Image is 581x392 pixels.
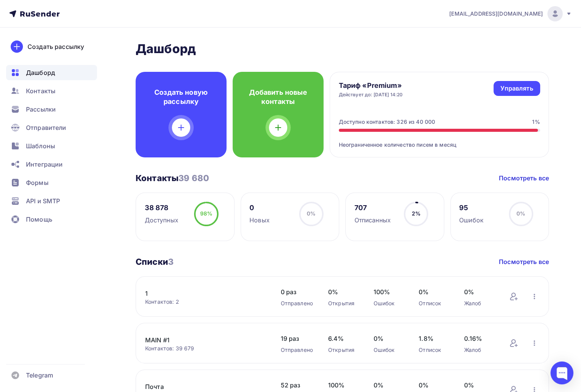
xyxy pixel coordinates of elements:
[26,371,53,380] span: Telegram
[339,118,435,126] div: Доступно контактов: 326 из 40 000
[26,160,63,169] span: Интеграции
[6,120,97,135] a: Отправители
[136,41,549,57] h2: Дашборд
[464,381,494,390] span: 0%
[6,138,97,154] a: Шаблоны
[516,210,525,217] span: 0%
[500,84,533,93] div: Управлять
[26,215,52,224] span: Помощь
[6,65,97,80] a: Дашборд
[374,300,404,307] div: Ошибок
[499,173,549,183] a: Посмотреть все
[328,381,358,390] span: 100%
[26,105,56,114] span: Рассылки
[374,381,404,390] span: 0%
[449,6,572,21] a: [EMAIL_ADDRESS][DOMAIN_NAME]
[328,287,358,296] span: 0%
[419,287,449,296] span: 0%
[280,334,312,343] span: 19 раз
[145,298,265,306] div: Контактов: 2
[374,346,404,354] div: Ошибок
[339,132,540,149] div: Неограниченное количество писем в месяц
[464,287,494,296] span: 0%
[459,203,484,212] div: 95
[411,210,420,217] span: 2%
[6,102,97,117] a: Рассылки
[26,141,55,151] span: Шаблоны
[145,203,178,212] div: 38 878
[374,334,404,343] span: 0%
[26,123,66,132] span: Отправители
[354,203,391,212] div: 707
[280,346,312,354] div: Отправлено
[245,88,311,106] h4: Добавить новые контакты
[328,300,358,307] div: Открытия
[280,381,312,390] span: 52 раз
[6,175,97,190] a: Формы
[6,83,97,99] a: Контакты
[464,346,494,354] div: Жалоб
[26,196,60,206] span: API и SMTP
[464,334,494,343] span: 0.16%
[168,257,173,267] span: 3
[26,86,55,96] span: Контакты
[249,203,270,212] div: 0
[136,256,173,267] h3: Списки
[419,346,449,354] div: Отписок
[464,300,494,307] div: Жалоб
[328,334,358,343] span: 6.4%
[280,300,312,307] div: Отправлено
[280,287,312,296] span: 0 раз
[145,382,265,391] a: Почта
[200,210,212,217] span: 98%
[178,173,209,183] span: 39 680
[28,42,84,51] div: Создать рассылку
[459,215,484,225] div: Ошибок
[148,88,214,106] h4: Создать новую рассылку
[145,289,265,298] a: 1
[419,300,449,307] div: Отписок
[145,215,178,225] div: Доступных
[532,118,540,126] div: 1%
[374,287,404,296] span: 100%
[449,10,543,18] span: [EMAIL_ADDRESS][DOMAIN_NAME]
[354,215,391,225] div: Отписанных
[499,257,549,266] a: Посмотреть все
[26,68,55,77] span: Дашборд
[419,334,449,343] span: 1.8%
[307,210,316,217] span: 0%
[419,381,449,390] span: 0%
[145,335,265,345] a: MAIN #1
[249,215,270,225] div: Новых
[339,81,403,90] h4: Тариф «Premium»
[26,178,49,187] span: Формы
[339,92,403,98] div: Действует до: [DATE] 14:20
[328,346,358,354] div: Открытия
[145,345,265,352] div: Контактов: 39 679
[136,173,209,183] h3: Контакты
